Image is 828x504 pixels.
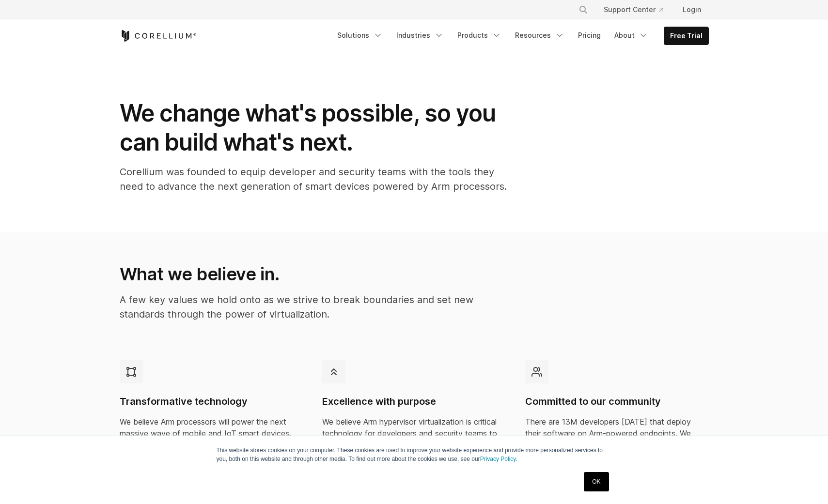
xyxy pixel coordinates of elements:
[120,395,303,408] h4: Transformative technology
[675,1,709,18] a: Login
[217,446,612,463] p: This website stores cookies on your computer. These cookies are used to improve your website expe...
[609,27,654,44] a: About
[322,395,506,408] h4: Excellence with purpose
[480,456,517,462] a: Privacy Policy.
[120,263,506,285] h2: What we believe in.
[525,416,709,497] p: There are 13M developers [DATE] that deploy their software on Arm-powered endpoints. We believe t...
[120,99,507,157] h1: We change what's possible, so you can build what's next.
[452,27,507,44] a: Products
[120,416,303,474] p: We believe Arm processors will power the next massive wave of mobile and IoT smart devices, expon...
[509,27,570,44] a: Resources
[584,472,609,491] a: OK
[575,1,592,18] button: Search
[525,395,709,408] h4: Committed to our community
[120,30,197,42] a: Corellium Home
[567,1,709,18] div: Navigation Menu
[596,1,671,18] a: Support Center
[322,416,506,474] p: We believe Arm hypervisor virtualization is critical technology for developers and security teams...
[120,292,506,321] p: A few key values we hold onto as we strive to break boundaries and set new standards through the ...
[120,165,507,194] p: Corellium was founded to equip developer and security teams with the tools they need to advance t...
[572,27,607,44] a: Pricing
[391,27,450,44] a: Industries
[331,27,389,44] a: Solutions
[664,27,708,45] a: Free Trial
[331,27,709,45] div: Navigation Menu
